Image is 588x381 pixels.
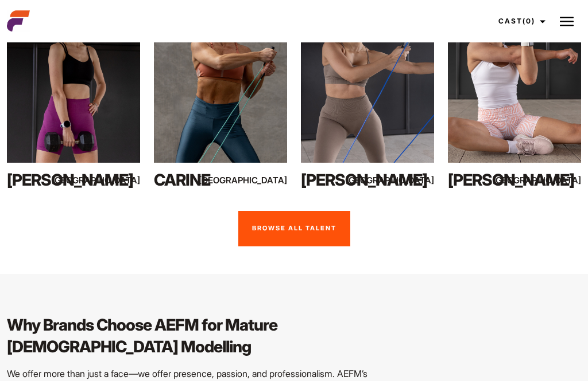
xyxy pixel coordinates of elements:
[560,15,574,29] img: Burger icon
[7,315,385,358] h3: Why Brands Choose AEFM for Mature [DEMOGRAPHIC_DATA] Modelling
[7,10,30,33] img: cropped-aefm-brand-fav-22-square.png
[541,174,581,188] div: [GEOGRAPHIC_DATA]
[301,169,381,192] div: [PERSON_NAME]
[448,169,528,192] div: [PERSON_NAME]
[394,174,434,188] div: [GEOGRAPHIC_DATA]
[523,17,535,25] span: (0)
[7,169,87,192] div: [PERSON_NAME]
[238,211,350,247] a: Browse all talent
[247,174,287,188] div: [GEOGRAPHIC_DATA]
[154,169,234,192] div: Carine
[488,6,552,37] a: Cast(0)
[100,174,140,188] div: [GEOGRAPHIC_DATA]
